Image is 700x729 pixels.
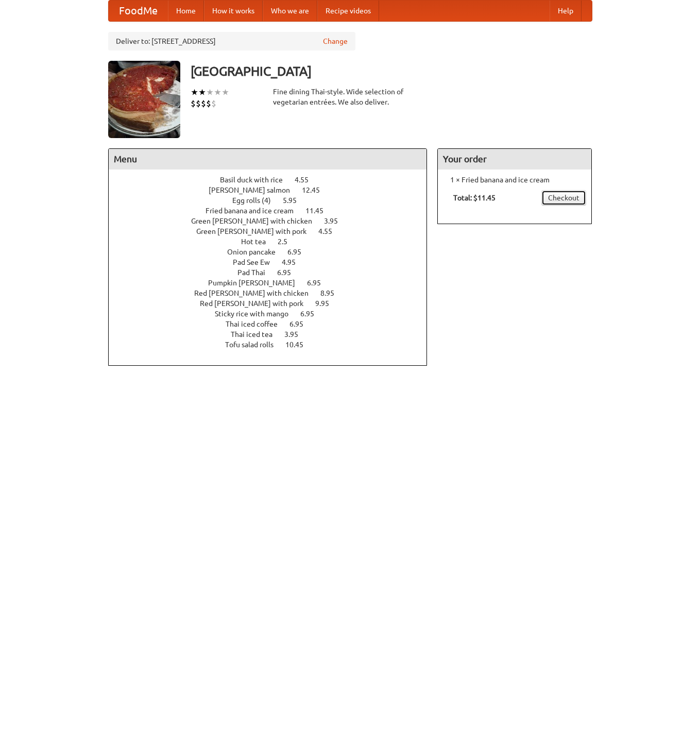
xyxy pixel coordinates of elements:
[194,289,353,297] a: Red [PERSON_NAME] with chicken 8.95
[237,268,310,277] a: Pad Thai 6.95
[241,238,276,246] span: Hot tea
[227,248,286,256] span: Onion pancake
[109,149,427,169] h4: Menu
[285,341,314,349] span: 10.45
[438,149,591,169] h4: Your order
[225,341,284,349] span: Tofu salad rolls
[231,330,283,338] span: Thai iced tea
[302,186,330,194] span: 12.45
[324,217,348,225] span: 3.95
[282,258,306,266] span: 4.95
[263,1,317,21] a: Who we are
[323,36,348,46] a: Change
[215,310,333,318] a: Sticky rice with mango 6.95
[277,268,301,277] span: 6.95
[232,196,281,205] span: Egg rolls (4)
[541,190,586,206] a: Checkout
[194,289,319,297] span: Red [PERSON_NAME] with chicken
[232,196,316,205] a: Egg rolls (4) 5.95
[227,248,320,256] a: Onion pancake 6.95
[208,279,305,287] span: Pumpkin [PERSON_NAME]
[295,176,319,184] span: 4.55
[198,87,206,98] li: ★
[108,61,180,138] img: angular.jpg
[168,1,204,21] a: Home
[278,238,298,246] span: 2.5
[191,217,322,225] span: Green [PERSON_NAME] with chicken
[200,299,314,308] span: Red [PERSON_NAME] with pork
[226,320,322,328] a: Thai iced coffee 6.95
[284,330,309,338] span: 3.95
[206,98,211,109] li: $
[550,1,582,21] a: Help
[191,98,196,109] li: $
[237,268,276,277] span: Pad Thai
[209,186,300,194] span: [PERSON_NAME] salmon
[315,299,339,308] span: 9.95
[109,1,168,21] a: FoodMe
[191,217,357,225] a: Green [PERSON_NAME] with chicken 3.95
[204,1,263,21] a: How it works
[220,176,293,184] span: Basil duck with rice
[225,341,322,349] a: Tofu salad rolls 10.45
[215,310,299,318] span: Sticky rice with mango
[211,98,216,109] li: $
[300,310,325,318] span: 6.95
[233,258,280,266] span: Pad See Ew
[108,32,355,50] div: Deliver to: [STREET_ADDRESS]
[320,289,345,297] span: 8.95
[443,175,586,185] li: 1 × Fried banana and ice cream
[206,207,304,215] span: Fried banana and ice cream
[231,330,317,338] a: Thai iced tea 3.95
[307,279,331,287] span: 6.95
[191,61,592,81] h3: [GEOGRAPHIC_DATA]
[196,227,351,235] a: Green [PERSON_NAME] with pork 4.55
[453,194,496,202] b: Total: $11.45
[283,196,307,205] span: 5.95
[196,98,201,109] li: $
[209,186,339,194] a: [PERSON_NAME] salmon 12.45
[241,238,306,246] a: Hot tea 2.5
[233,258,315,266] a: Pad See Ew 4.95
[305,207,334,215] span: 11.45
[196,227,317,235] span: Green [PERSON_NAME] with pork
[200,299,348,308] a: Red [PERSON_NAME] with pork 9.95
[191,87,198,98] li: ★
[289,320,314,328] span: 6.95
[273,87,428,107] div: Fine dining Thai-style. Wide selection of vegetarian entrées. We also deliver.
[221,87,229,98] li: ★
[206,87,214,98] li: ★
[287,248,312,256] span: 6.95
[214,87,221,98] li: ★
[201,98,206,109] li: $
[226,320,288,328] span: Thai iced coffee
[206,207,343,215] a: Fried banana and ice cream 11.45
[317,1,379,21] a: Recipe videos
[208,279,340,287] a: Pumpkin [PERSON_NAME] 6.95
[318,227,343,235] span: 4.55
[220,176,328,184] a: Basil duck with rice 4.55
